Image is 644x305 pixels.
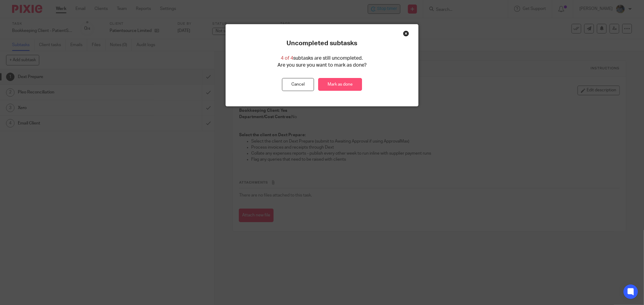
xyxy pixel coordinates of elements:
[281,55,363,62] p: subtasks are still uncompleted.
[318,78,362,91] a: Mark as done
[277,62,367,69] p: Are you sure you want to mark as done?
[287,39,357,47] p: Uncompleted subtasks
[282,78,314,91] button: Cancel
[281,56,293,61] span: 4 of 4
[403,30,409,36] div: Close this dialog window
